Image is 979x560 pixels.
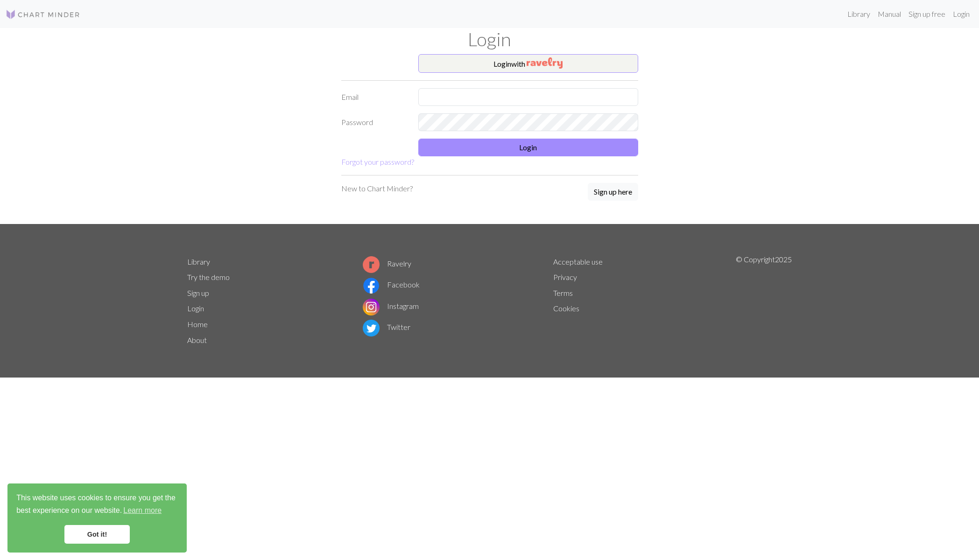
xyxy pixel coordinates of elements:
a: Twitter [363,322,410,331]
a: dismiss cookie message [64,525,130,544]
img: Ravelry logo [363,256,380,273]
button: Sign up here [588,183,638,201]
a: Ravelry [363,259,411,268]
a: About [187,336,207,344]
label: Password [336,113,413,131]
a: Acceptable use [553,257,603,266]
a: Sign up [187,288,209,297]
h1: Login [182,28,798,50]
a: Library [187,257,210,266]
p: New to Chart Minder? [341,183,413,194]
a: Home [187,320,208,329]
a: Instagram [363,301,419,310]
img: Facebook logo [363,277,380,294]
a: Library [844,5,874,23]
a: Privacy [553,273,577,281]
p: © Copyright 2025 [736,254,792,348]
a: Login [187,304,204,313]
a: Forgot your password? [341,157,414,166]
img: Ravelry [527,57,563,69]
button: Loginwith [418,54,638,73]
div: cookieconsent [7,483,187,553]
button: Login [418,139,638,156]
a: Sign up free [905,5,949,23]
a: learn more about cookies [122,504,163,518]
a: Manual [874,5,905,23]
a: Sign up here [588,183,638,202]
a: Login [949,5,973,23]
img: Twitter logo [363,320,380,336]
label: Email [336,88,413,106]
span: This website uses cookies to ensure you get the best experience on our website. [16,492,178,518]
img: Instagram logo [363,299,380,315]
a: Terms [553,288,573,297]
img: Logo [6,9,80,20]
a: Try the demo [187,273,230,281]
a: Facebook [363,280,420,289]
a: Cookies [553,304,579,313]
